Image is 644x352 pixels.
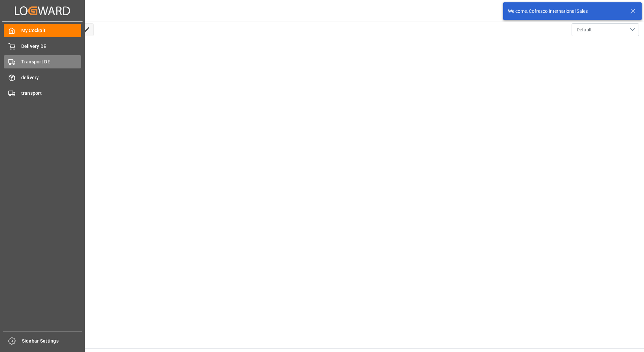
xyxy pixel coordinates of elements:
a: Transport DE [4,55,81,68]
a: My Cockpit [4,24,81,37]
span: Default [577,26,592,33]
button: open menu [572,23,639,36]
a: transport [4,87,81,100]
span: transport [21,90,82,97]
span: Sidebar Settings [22,338,82,345]
span: My Cockpit [21,27,82,34]
a: Delivery DE [4,39,81,53]
span: delivery [21,74,82,81]
span: Transport DE [21,58,82,65]
span: Delivery DE [21,43,82,50]
a: delivery [4,71,81,84]
div: Welcome, Cofresco International Sales [508,8,624,15]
